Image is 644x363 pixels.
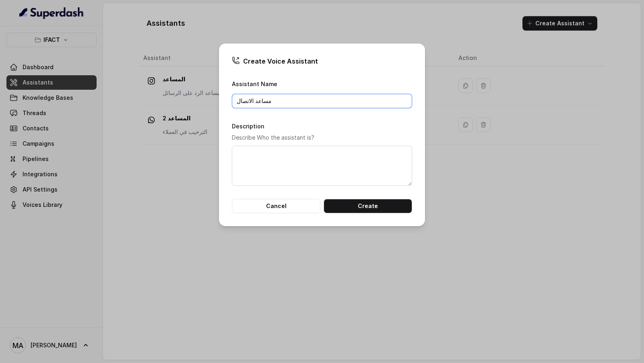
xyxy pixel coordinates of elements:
button: Create [324,199,412,213]
h2: Create Voice Assistant [232,56,412,66]
label: Description [232,123,264,130]
button: Cancel [232,199,320,213]
label: Assistant Name [232,80,277,87]
p: Describe Who the assistant is? [232,133,412,142]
